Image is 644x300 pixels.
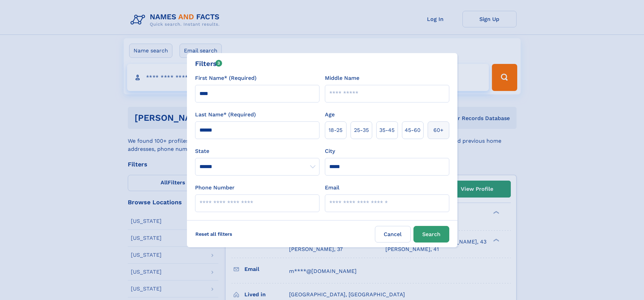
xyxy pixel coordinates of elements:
span: 35‑45 [379,126,395,134]
label: Last Name* (Required) [195,111,256,119]
label: State [195,147,319,155]
div: Filters [195,59,222,69]
label: Phone Number [195,184,235,192]
label: Middle Name [325,74,359,82]
label: Age [325,111,335,119]
span: 18‑25 [329,126,342,134]
span: 45‑60 [405,126,421,134]
label: First Name* (Required) [195,74,257,82]
button: Search [413,226,449,243]
label: Email [325,184,339,192]
span: 60+ [433,126,444,134]
label: City [325,147,335,155]
span: 25‑35 [354,126,369,134]
label: Cancel [375,226,411,243]
label: Reset all filters [191,226,237,242]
